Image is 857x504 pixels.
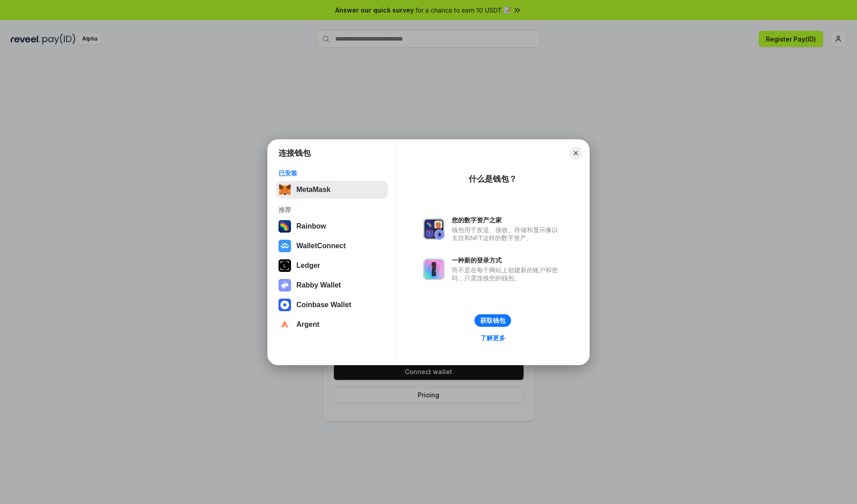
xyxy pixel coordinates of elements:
[279,240,291,252] img: svg+xml,%3Csvg%20width%3D%2228%22%20height%3D%2228%22%20viewBox%3D%220%200%2028%2028%22%20fill%3D...
[452,226,562,242] div: 钱包用于发送、接收、存储和显示像以太坊和NFT这样的数字资产。
[276,217,388,235] button: Rainbow
[480,317,505,325] div: 获取钱包
[570,147,582,159] button: Close
[480,334,505,342] div: 了解更多
[296,242,346,250] div: WalletConnect
[452,266,562,282] div: 而不是在每个网站上创建新的账户和密码，只需连接您的钱包。
[296,321,320,329] div: Argent
[279,259,291,272] img: svg+xml,%3Csvg%20xmlns%3D%22http%3A%2F%2Fwww.w3.org%2F2000%2Fsvg%22%20width%3D%2228%22%20height%3...
[469,174,517,184] div: 什么是钱包？
[276,276,388,294] button: Rabby Wallet
[276,181,388,199] button: MetaMask
[276,296,388,314] button: Coinbase Wallet
[452,216,562,224] div: 您的数字资产之家
[276,257,388,275] button: Ledger
[423,258,445,280] img: svg+xml,%3Csvg%20xmlns%3D%22http%3A%2F%2Fwww.w3.org%2F2000%2Fsvg%22%20fill%3D%22none%22%20viewBox...
[423,218,445,240] img: svg+xml,%3Csvg%20xmlns%3D%22http%3A%2F%2Fwww.w3.org%2F2000%2Fsvg%22%20fill%3D%22none%22%20viewBox...
[279,318,291,331] img: svg+xml,%3Csvg%20width%3D%2228%22%20height%3D%2228%22%20viewBox%3D%220%200%2028%2028%22%20fill%3D...
[296,222,326,230] div: Rainbow
[276,316,388,333] button: Argent
[296,301,351,309] div: Coinbase Wallet
[279,279,291,292] img: svg+xml,%3Csvg%20xmlns%3D%22http%3A%2F%2Fwww.w3.org%2F2000%2Fsvg%22%20fill%3D%22none%22%20viewBox...
[296,281,341,289] div: Rabby Wallet
[279,169,385,177] div: 已安装
[279,220,291,233] img: svg+xml,%3Csvg%20width%3D%22120%22%20height%3D%22120%22%20viewBox%3D%220%200%20120%20120%22%20fil...
[276,237,388,255] button: WalletConnect
[296,262,320,270] div: Ledger
[475,332,511,344] a: 了解更多
[452,256,562,264] div: 一种新的登录方式
[279,206,385,214] div: 推荐
[279,148,311,158] h1: 连接钱包
[296,186,330,194] div: MetaMask
[474,314,511,327] button: 获取钱包
[279,183,291,196] img: svg+xml,%3Csvg%20fill%3D%22none%22%20height%3D%2233%22%20viewBox%3D%220%200%2035%2033%22%20width%...
[279,299,291,311] img: svg+xml,%3Csvg%20width%3D%2228%22%20height%3D%2228%22%20viewBox%3D%220%200%2028%2028%22%20fill%3D...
